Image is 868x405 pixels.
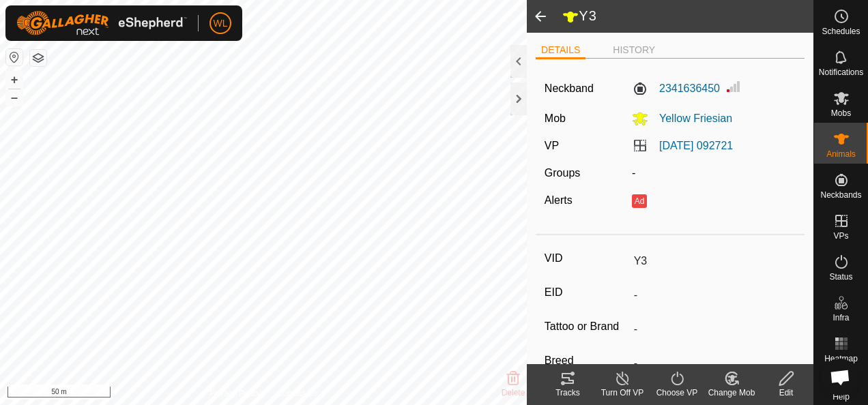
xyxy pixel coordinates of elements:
[759,387,813,399] div: Edit
[650,387,704,399] div: Choose VP
[829,273,852,281] span: Status
[822,27,860,35] span: Schedules
[545,80,594,97] label: Neckband
[659,140,733,151] a: [DATE] 092721
[833,232,848,240] span: VPs
[545,167,580,179] label: Groups
[725,78,742,95] img: Signal strength
[632,194,647,208] button: Ad
[6,89,23,106] button: –
[545,352,628,370] label: Breed
[545,318,628,335] label: Tattoo or Brand
[545,250,628,267] label: VID
[540,387,595,399] div: Tracks
[545,194,573,206] label: Alerts
[607,43,661,57] li: HISTORY
[819,68,863,76] span: Notifications
[545,284,628,301] label: EID
[822,359,858,395] div: Open chat
[626,165,801,181] div: -
[30,50,46,66] button: Map Layers
[562,7,813,25] h2: Y3
[704,387,759,399] div: Change Mob
[277,387,317,400] a: Contact Us
[833,314,849,322] span: Infra
[632,80,720,97] label: 2341636450
[545,112,566,124] label: Mob
[536,43,585,59] li: DETAILS
[214,16,228,31] span: WL
[831,109,851,117] span: Mobs
[820,191,861,199] span: Neckbands
[209,387,261,400] a: Privacy Policy
[545,140,559,151] label: VP
[6,49,23,65] button: Reset Map
[6,72,23,88] button: +
[826,150,856,158] span: Animals
[648,112,732,124] span: Yellow Friesian
[16,11,187,35] img: Gallagher Logo
[833,393,850,401] span: Help
[824,355,858,363] span: Heatmap
[595,387,650,399] div: Turn Off VP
